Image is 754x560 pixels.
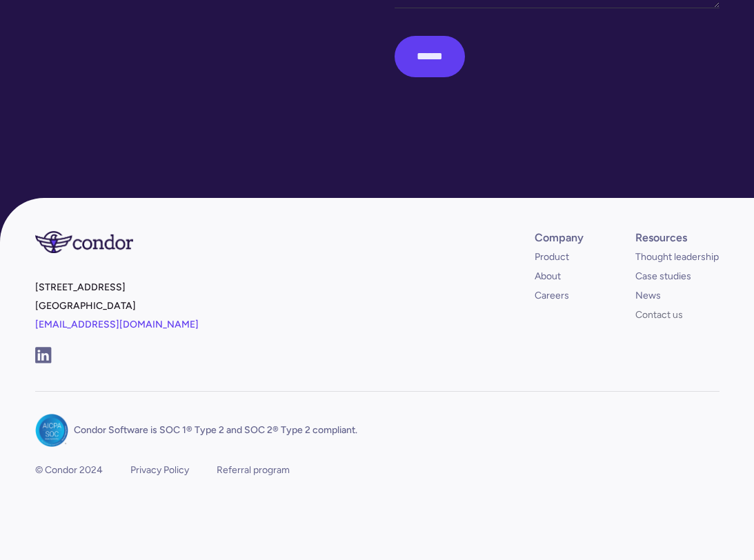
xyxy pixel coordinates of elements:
div: © Condor 2024 [35,463,103,477]
a: Contact us [635,308,683,322]
div: Resources [635,231,687,245]
a: Case studies [635,270,691,283]
a: About [535,270,561,283]
div: Company [535,231,584,245]
a: News [635,289,661,303]
a: Privacy Policy [130,463,189,477]
p: Condor Software is SOC 1® Type 2 and SOC 2® Type 2 compliant. [74,423,357,437]
a: Referral program [217,463,290,477]
a: Careers [535,289,569,303]
p: [STREET_ADDRESS] [GEOGRAPHIC_DATA] [35,278,372,334]
a: Product [535,250,569,264]
a: Thought leadership [635,250,719,264]
a: [EMAIL_ADDRESS][DOMAIN_NAME] [35,319,199,330]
